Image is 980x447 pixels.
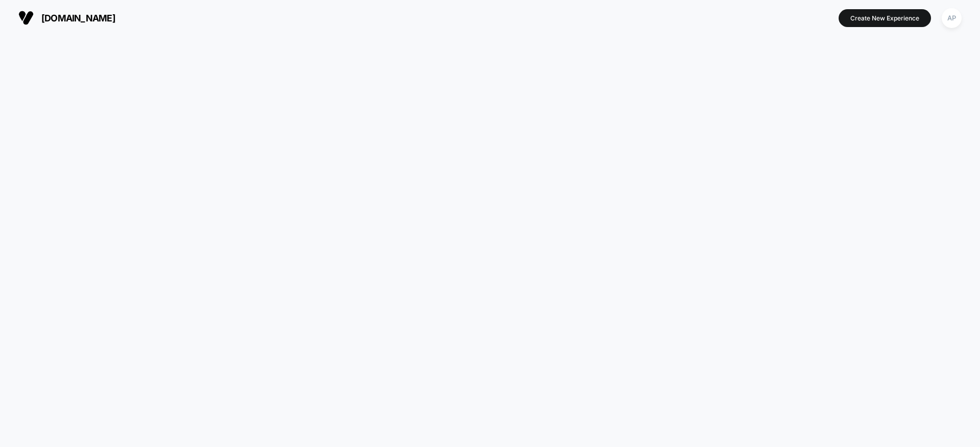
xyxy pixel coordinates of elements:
div: AP [942,8,962,28]
button: [DOMAIN_NAME] [15,10,118,26]
button: AP [939,8,965,29]
img: Visually logo [18,10,34,26]
span: [DOMAIN_NAME] [41,13,115,23]
button: Create New Experience [839,9,931,27]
